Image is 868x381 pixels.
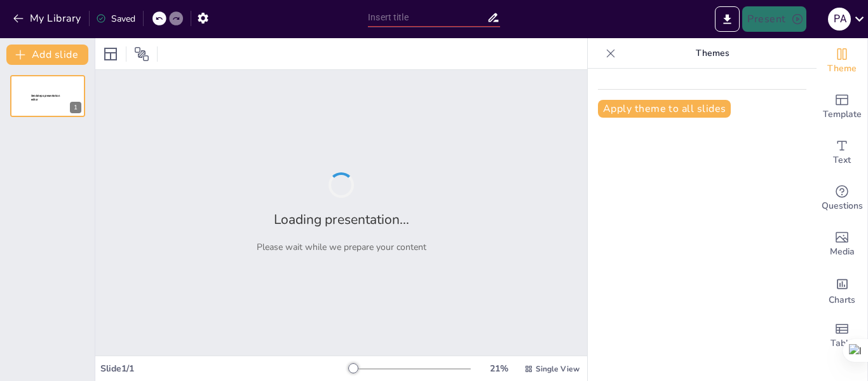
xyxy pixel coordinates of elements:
span: Questions [822,199,863,213]
span: Media [830,245,855,259]
div: Get real-time input from your audience [817,176,867,221]
span: Single View [536,364,580,374]
h2: Loading presentation... [274,211,409,228]
div: 1 [10,75,85,117]
button: Present [742,6,806,32]
div: Slide 1 / 1 [100,363,349,375]
button: Apply theme to all slides [598,100,731,118]
button: My Library [10,8,86,29]
div: 1 [70,102,81,113]
div: Saved [96,13,135,25]
span: Position [134,46,149,62]
button: Export to PowerPoint [715,6,740,32]
input: Insert title [368,8,487,27]
p: Please wait while we prepare your content [257,241,426,253]
button: P a [828,6,851,32]
span: Theme [827,62,857,76]
div: Layout [100,44,121,64]
span: Sendsteps presentation editor [31,94,60,101]
div: Add a table [817,313,867,359]
p: Themes [621,38,804,69]
span: Table [831,336,853,350]
div: Add charts and graphs [817,267,867,313]
div: Change the overall theme [817,38,867,84]
span: Charts [829,293,855,307]
div: Add text boxes [817,130,867,176]
div: P a [828,8,851,31]
button: Add slide [6,45,88,65]
span: Text [833,153,851,167]
div: Add images, graphics, shapes or video [817,221,867,267]
div: 21 % [484,363,514,375]
span: Template [823,107,862,121]
div: Add ready made slides [817,84,867,130]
